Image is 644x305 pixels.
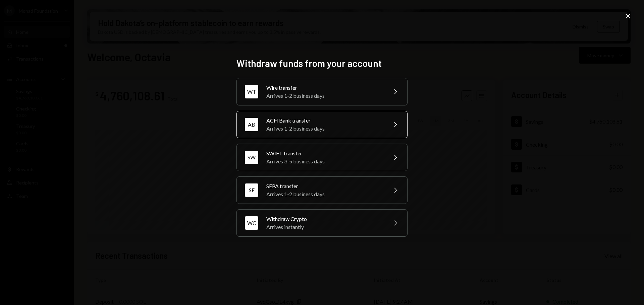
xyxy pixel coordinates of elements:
[266,149,383,157] div: SWIFT transfer
[236,209,408,237] button: WCWithdraw CryptoArrives instantly
[245,183,258,197] div: SE
[266,117,383,125] div: ACH Bank transfer
[266,157,383,165] div: Arrives 3-5 business days
[266,215,383,223] div: Withdraw Crypto
[245,151,258,164] div: SW
[266,182,383,190] div: SEPA transfer
[236,144,408,171] button: SWSWIFT transferArrives 3-5 business days
[266,84,383,92] div: Wire transfer
[236,176,408,204] button: SESEPA transferArrives 1-2 business days
[266,223,383,231] div: Arrives instantly
[266,190,383,198] div: Arrives 1-2 business days
[236,111,408,138] button: ABACH Bank transferArrives 1-2 business days
[266,92,383,100] div: Arrives 1-2 business days
[245,118,258,131] div: AB
[266,125,383,133] div: Arrives 1-2 business days
[245,216,258,230] div: WC
[236,57,408,70] h2: Withdraw funds from your account
[236,78,408,105] button: WTWire transferArrives 1-2 business days
[245,85,258,98] div: WT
